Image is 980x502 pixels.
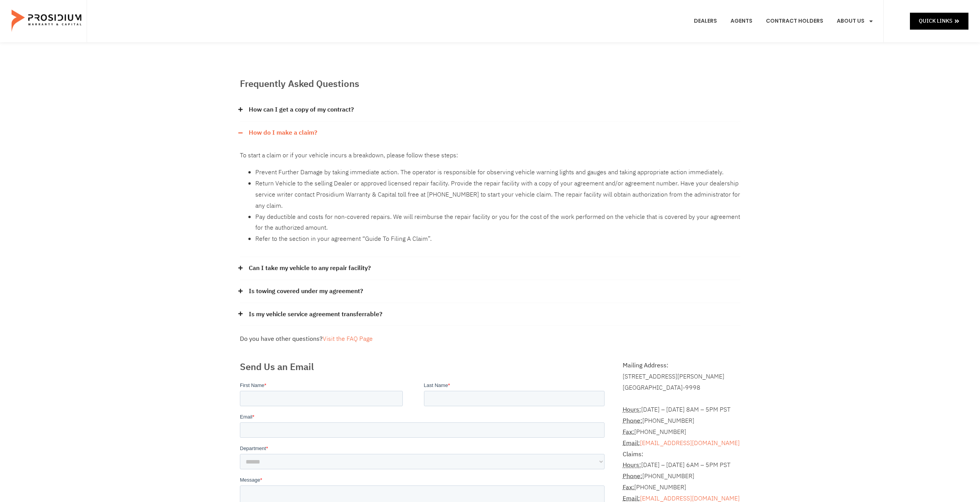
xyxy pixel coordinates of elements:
[910,13,968,29] a: Quick Links
[919,16,952,26] span: Quick Links
[240,150,740,161] p: To start a claim or if your vehicle incurs a breakdown, please follow these steps:
[831,7,879,35] a: About Us
[623,460,641,470] abbr: Hours
[623,361,668,370] b: Mailing Address:
[623,460,641,470] strong: Hours:
[249,104,354,115] a: How can I get a copy of my contract?
[623,472,642,481] strong: Phone:
[255,212,740,234] li: Pay deductible and costs for non-covered repairs. We will reimburse the repair facility or you fo...
[240,98,740,122] div: How can I get a copy of my contract?
[623,483,634,492] strong: Fax:
[623,405,641,414] abbr: Hours
[240,77,740,91] h2: Frequently Asked Questions
[249,309,382,320] a: Is my vehicle service agreement transferrable?
[240,144,740,257] div: How do I make a claim?
[623,405,641,414] strong: Hours:
[240,303,740,326] div: Is my vehicle service agreement transferrable?
[623,427,634,437] strong: Fax:
[249,127,317,138] a: How do I make a claim?
[623,439,640,448] abbr: Email Address
[623,416,642,425] strong: Phone:
[249,263,371,274] a: Can I take my vehicle to any repair facility?
[688,7,723,35] a: Dealers
[623,472,642,481] abbr: Phone Number
[623,427,634,437] abbr: Fax
[623,416,642,425] abbr: Phone Number
[725,7,758,35] a: Agents
[623,371,740,382] div: [STREET_ADDRESS][PERSON_NAME]
[640,439,740,448] a: [EMAIL_ADDRESS][DOMAIN_NAME]
[688,7,879,35] nav: Menu
[240,360,608,374] h2: Send Us an Email
[760,7,829,35] a: Contract Holders
[623,439,640,448] strong: Email:
[240,334,740,345] div: Do you have other questions?
[240,122,740,144] div: How do I make a claim?
[249,286,363,297] a: Is towing covered under my agreement?
[255,167,740,178] li: Prevent Further Damage by taking immediate action. The operator is responsible for observing vehi...
[240,280,740,303] div: Is towing covered under my agreement?
[623,483,634,492] abbr: Fax
[323,334,373,344] a: Visit the FAQ Page
[255,178,740,211] li: Return Vehicle to the selling Dealer or approved licensed repair facility. Provide the repair fac...
[240,257,740,280] div: Can I take my vehicle to any repair facility?
[623,382,740,394] div: [GEOGRAPHIC_DATA]-9998
[623,450,643,459] b: Claims:
[255,233,740,245] li: Refer to the section in your agreement “Guide To Filing A Claim”.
